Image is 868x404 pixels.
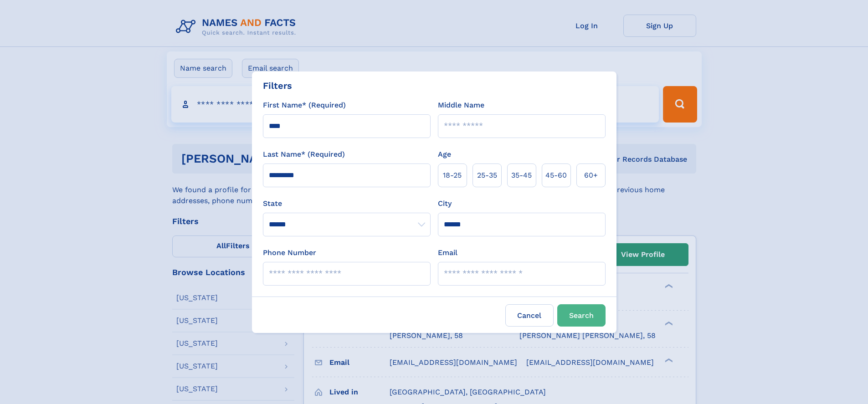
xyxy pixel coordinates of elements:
label: Age [438,149,451,160]
label: City [438,198,452,209]
label: First Name* (Required) [263,100,346,111]
label: Email [438,247,457,258]
div: Filters [263,79,292,92]
label: Middle Name [438,100,484,111]
span: 18‑25 [443,170,462,181]
span: 25‑35 [477,170,497,181]
label: Phone Number [263,247,316,258]
span: 45‑60 [545,170,567,181]
span: 60+ [584,170,598,181]
label: Cancel [505,304,554,327]
label: State [263,198,431,209]
label: Last Name* (Required) [263,149,345,160]
button: Search [557,304,606,327]
span: 35‑45 [511,170,532,181]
